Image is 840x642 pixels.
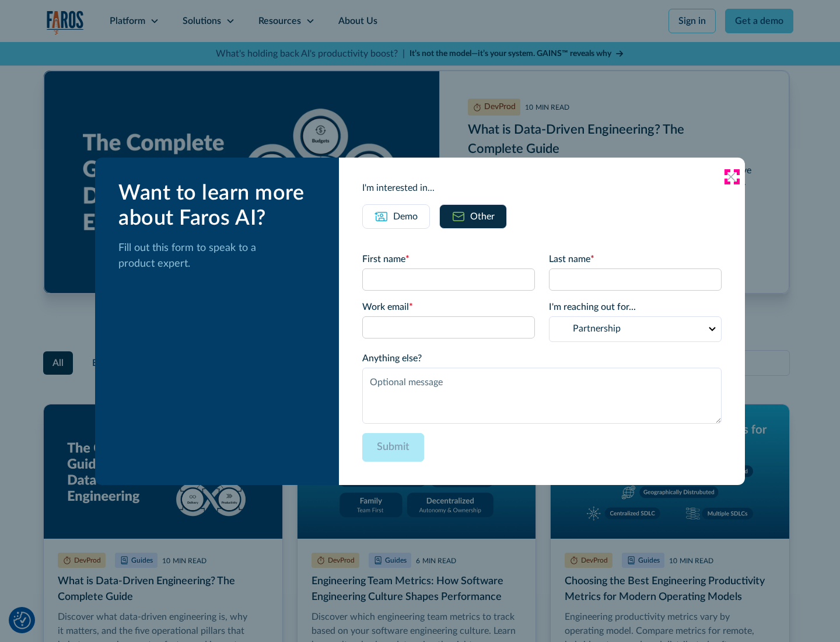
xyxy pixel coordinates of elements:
label: Work email [362,300,535,314]
div: Want to learn more about Faros AI? [118,181,320,231]
div: Demo [393,210,418,224]
label: Anything else? [362,351,722,365]
label: I'm reaching out for... [549,300,722,314]
label: Last name [549,252,722,266]
p: Fill out this form to speak to a product expert. [118,240,320,272]
label: First name [362,252,535,266]
div: I'm interested in... [362,181,722,195]
div: Other [470,210,495,224]
input: Submit [362,433,424,462]
form: Email Form [362,252,722,462]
